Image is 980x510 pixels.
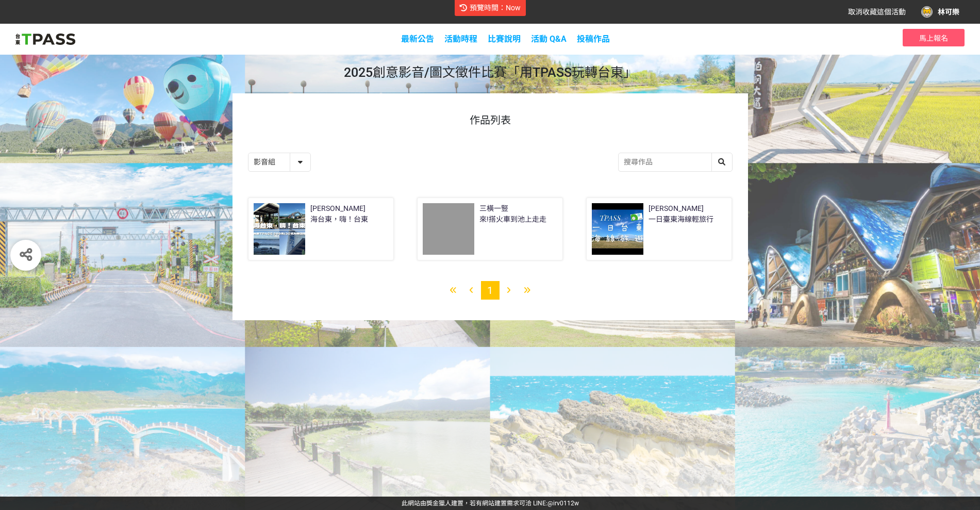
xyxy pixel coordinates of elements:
[248,198,394,260] a: [PERSON_NAME]海台東，嗨！台東
[531,34,567,44] a: 活動 Q&A
[15,31,75,47] img: 2025創意影音/圖文徵件比賽「用TPASS玩轉台東」
[470,4,521,12] span: 預覽時間：Now
[487,284,493,297] span: 1
[848,8,906,16] span: 取消收藏這個活動
[903,29,965,46] button: 馬上報名
[547,500,579,507] a: @irv0112w
[344,65,636,80] span: 2025創意影音/圖文徵件比賽「用TPASS玩轉台東」
[649,203,704,214] div: [PERSON_NAME]
[586,198,732,260] a: [PERSON_NAME]一日臺東海線輕旅行
[479,203,508,214] div: 三橫一豎
[402,500,579,507] span: 可洽 LINE:
[619,153,732,171] input: 搜尋作品
[488,34,521,44] a: 比賽說明
[401,34,434,44] a: 最新公告
[577,34,610,44] span: 投稿作品
[417,198,563,260] a: 三橫一豎來!搭火車到池上走走
[649,214,713,225] div: 一日臺東海線輕旅行
[310,203,366,214] div: [PERSON_NAME]
[479,214,546,225] div: 來!搭火車到池上走走
[248,114,733,126] h1: 作品列表
[402,500,519,507] a: 此網站由獎金獵人建置，若有網站建置需求
[919,34,948,42] span: 馬上報名
[310,214,368,225] div: 海台東，嗨！台東
[444,34,477,44] a: 活動時程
